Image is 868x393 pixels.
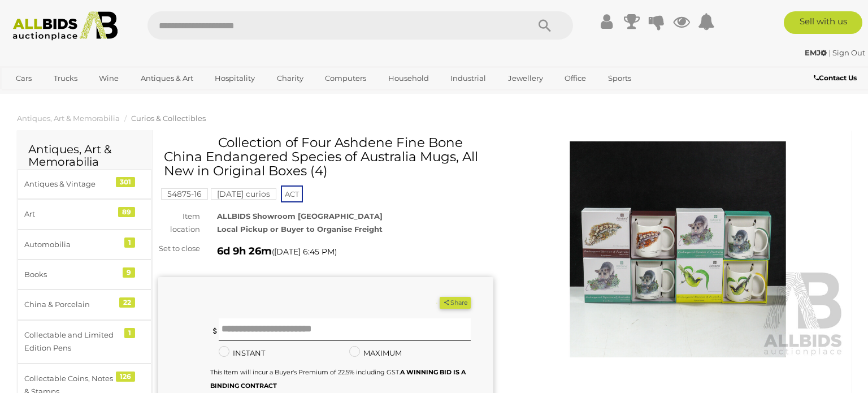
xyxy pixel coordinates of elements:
[349,347,402,360] label: MAXIMUM
[17,230,152,260] a: Automobilia 1
[270,69,311,88] a: Charity
[510,141,845,357] img: Collection of Four Ashdene Fine Bone China Endangered Species of Australia Mugs, All New in Origi...
[124,328,135,338] div: 1
[124,237,135,248] div: 1
[150,242,209,255] div: Set to close
[501,69,550,88] a: Jewellery
[161,188,208,200] mark: 54875-16
[814,72,860,84] a: Contact Us
[274,247,335,257] span: [DATE] 6:45 PM
[116,177,135,187] div: 301
[17,199,152,229] a: Art 89
[133,69,201,88] a: Antiques & Art
[17,114,120,123] a: Antiques, Art & Memorabilia
[24,298,118,311] div: China & Porcelain
[784,11,862,34] a: Sell with us
[17,260,152,290] a: Books 9
[601,69,639,88] a: Sports
[272,247,337,256] span: ( )
[17,290,152,319] a: China & Porcelain 22
[118,207,135,217] div: 89
[123,267,135,278] div: 9
[217,245,272,257] strong: 6d 9h 26m
[443,69,493,88] a: Industrial
[281,185,303,202] span: ACT
[161,189,208,198] a: 54875-16
[381,69,436,88] a: Household
[150,210,209,236] div: Item location
[131,114,206,123] a: Curios & Collectibles
[217,224,383,234] strong: Local Pickup or Buyer to Organise Freight
[46,69,85,88] a: Trucks
[832,48,865,57] a: Sign Out
[217,211,383,221] strong: ALLBIDS Showroom [GEOGRAPHIC_DATA]
[427,297,438,309] li: Watch this item
[211,188,276,200] mark: [DATE] curios
[814,74,857,82] b: Contact Us
[805,48,828,57] a: EMJ
[517,11,573,40] button: Search
[24,268,118,281] div: Books
[557,69,593,88] a: Office
[828,48,831,57] span: |
[210,368,466,389] small: This Item will incur a Buyer's Premium of 22.5% including GST.
[17,320,152,364] a: Collectable and Limited Edition Pens 1
[116,372,135,382] div: 126
[24,238,118,251] div: Automobilia
[8,69,39,88] a: Cars
[119,297,135,308] div: 22
[318,69,374,88] a: Computers
[24,329,118,355] div: Collectable and Limited Edition Pens
[207,69,262,88] a: Hospitality
[8,88,103,107] a: [GEOGRAPHIC_DATA]
[7,11,124,41] img: Allbids.com.au
[805,48,827,57] strong: EMJ
[92,69,126,88] a: Wine
[17,169,152,199] a: Antiques & Vintage 301
[210,368,466,389] b: A WINNING BID IS A BINDING CONTRACT
[211,189,276,198] a: [DATE] curios
[24,178,118,191] div: Antiques & Vintage
[28,143,141,168] h2: Antiques, Art & Memorabilia
[440,297,471,309] button: Share
[24,208,118,221] div: Art
[219,347,265,360] label: INSTANT
[164,136,491,179] h1: Collection of Four Ashdene Fine Bone China Endangered Species of Australia Mugs, All New in Origi...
